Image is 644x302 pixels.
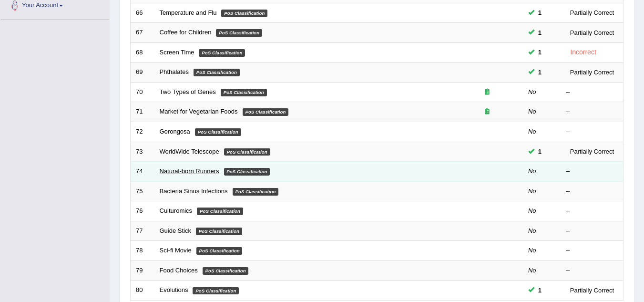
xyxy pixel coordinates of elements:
[160,128,190,135] a: Gorongosa
[566,127,618,136] div: –
[196,228,242,235] em: PoS Classification
[566,266,618,275] div: –
[566,107,618,116] div: –
[160,148,219,155] a: WorldWide Telescope
[160,187,228,195] a: Bacteria Sinus Infections
[566,187,618,196] div: –
[457,107,518,116] div: Exam occurring question
[193,287,239,295] em: PoS Classification
[566,246,618,255] div: –
[534,146,545,156] span: You can still take this question
[457,88,518,97] div: Exam occurring question
[224,168,270,176] em: PoS Classification
[131,162,154,182] td: 74
[199,49,245,57] em: PoS Classification
[131,62,154,83] td: 69
[197,208,243,215] em: PoS Classification
[528,207,536,214] em: No
[131,142,154,162] td: 73
[131,3,154,23] td: 66
[131,122,154,142] td: 72
[131,281,154,301] td: 80
[566,8,618,18] div: Partially Correct
[160,267,198,274] a: Food Choices
[160,68,189,75] a: Phthalates
[566,47,600,58] div: Incorrect
[566,67,618,77] div: Partially Correct
[534,8,545,18] span: You can still take this question
[131,42,154,62] td: 68
[160,247,192,254] a: Sci-fi Movie
[160,167,219,175] a: Natural-born Runners
[160,88,216,95] a: Two Types of Genes
[221,10,267,17] em: PoS Classification
[528,167,536,175] em: No
[534,28,545,38] span: You can still take this question
[160,207,193,214] a: Culturomics
[131,23,154,43] td: 67
[566,227,618,236] div: –
[566,88,618,97] div: –
[131,181,154,201] td: 75
[160,49,194,56] a: Screen Time
[160,227,191,234] a: Guide Stick
[233,188,279,196] em: PoS Classification
[131,102,154,122] td: 71
[131,201,154,221] td: 76
[528,247,536,254] em: No
[566,285,618,295] div: Partially Correct
[534,285,545,295] span: You can still take this question
[221,89,267,96] em: PoS Classification
[195,128,241,136] em: PoS Classification
[194,69,240,76] em: PoS Classification
[196,247,243,255] em: PoS Classification
[224,148,270,156] em: PoS Classification
[528,128,536,135] em: No
[528,108,536,115] em: No
[534,67,545,77] span: You can still take this question
[160,108,238,115] a: Market for Vegetarian Foods
[528,88,536,95] em: No
[528,227,536,234] em: No
[131,82,154,102] td: 70
[160,9,217,16] a: Temperature and Flu
[131,241,154,261] td: 78
[160,286,188,293] a: Evolutions
[160,29,212,36] a: Coffee for Children
[566,207,618,216] div: –
[566,28,618,38] div: Partially Correct
[131,221,154,241] td: 77
[243,108,289,116] em: PoS Classification
[528,267,536,274] em: No
[528,187,536,195] em: No
[131,260,154,281] td: 79
[566,146,618,156] div: Partially Correct
[216,29,262,37] em: PoS Classification
[203,267,249,275] em: PoS Classification
[534,47,545,57] span: You can still take this question
[566,167,618,176] div: –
